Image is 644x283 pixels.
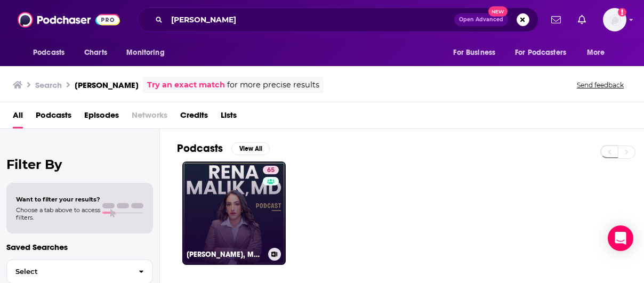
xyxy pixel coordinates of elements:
[84,107,119,128] a: Episodes
[187,250,264,259] h3: [PERSON_NAME], MD Podcast: Optimizing Health, Sex & Relationships with Science Backed Tips from L...
[221,107,237,128] a: Lists
[16,196,100,203] span: Want to filter your results?
[77,43,114,63] a: Charts
[180,107,208,128] a: Credits
[459,17,503,22] span: Open Advanced
[267,165,275,176] span: 65
[75,80,139,90] h3: [PERSON_NAME]
[508,43,582,63] button: open menu
[6,242,153,252] p: Saved Searches
[13,107,23,128] a: All
[263,166,279,174] a: 65
[6,157,153,172] h2: Filter By
[18,10,120,30] img: Podchaser - Follow, Share and Rate Podcasts
[16,206,100,221] span: Choose a tab above to access filters.
[84,45,107,60] span: Charts
[574,80,627,90] button: Send feedback
[177,142,223,155] h2: Podcasts
[167,11,454,28] input: Search podcasts, credits, & more...
[138,7,538,32] div: Search podcasts, credits, & more...
[36,107,71,128] a: Podcasts
[446,43,509,63] button: open menu
[608,225,633,251] div: Open Intercom Messenger
[547,11,565,29] a: Show notifications dropdown
[7,268,130,275] span: Select
[488,6,508,17] span: New
[26,43,78,63] button: open menu
[579,43,618,63] button: open menu
[177,142,270,155] a: PodcastsView All
[182,161,286,265] a: 65[PERSON_NAME], MD Podcast: Optimizing Health, Sex & Relationships with Science Backed Tips from...
[132,107,167,128] span: Networks
[119,43,178,63] button: open menu
[603,8,626,31] img: User Profile
[231,142,270,155] button: View All
[515,45,566,60] span: For Podcasters
[454,13,508,26] button: Open AdvancedNew
[453,45,495,60] span: For Business
[227,79,319,91] span: for more precise results
[147,79,225,91] a: Try an exact match
[574,11,590,29] a: Show notifications dropdown
[603,8,626,31] button: Show profile menu
[35,80,62,90] h3: Search
[603,8,626,31] span: Logged in as KTMSseat4
[126,45,164,60] span: Monitoring
[33,45,65,60] span: Podcasts
[587,45,605,60] span: More
[618,8,626,17] svg: Add a profile image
